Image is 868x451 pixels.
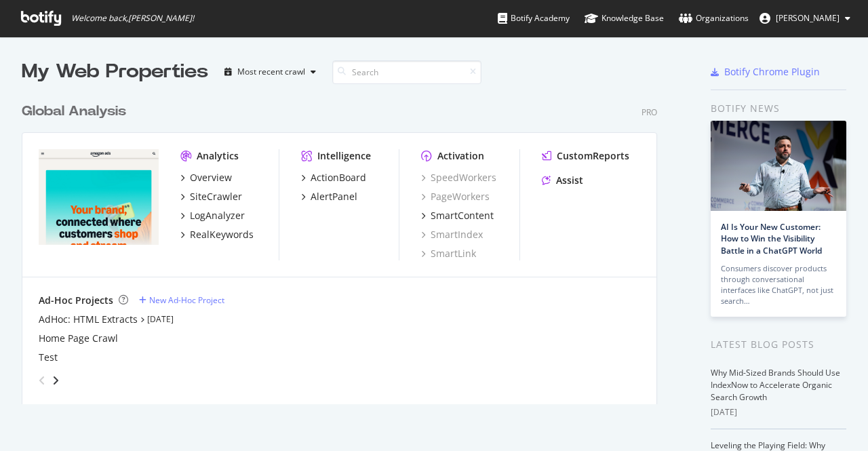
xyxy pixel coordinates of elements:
div: LogAnalyzer [190,209,245,222]
a: PageWorkers [421,190,490,203]
div: My Web Properties [22,58,208,85]
span: Austin Sarles [776,12,840,24]
a: Botify Chrome Plugin [711,65,820,79]
div: Botify news [711,101,846,116]
div: Botify Academy [498,12,570,25]
div: Botify Chrome Plugin [724,65,820,79]
div: Ad-Hoc Projects [39,294,113,307]
div: AlertPanel [311,190,357,203]
a: LogAnalyzer [180,209,245,222]
div: ActionBoard [311,171,366,184]
a: New Ad-Hoc Project [139,294,224,306]
a: Test [39,351,58,364]
div: angle-right [51,374,60,387]
span: Welcome back, [PERSON_NAME] ! [71,13,194,24]
div: Assist [556,174,583,187]
div: Activation [437,149,484,163]
div: Global Analysis [22,102,126,121]
img: https://advertising.amazon.com [39,149,159,246]
a: SpeedWorkers [421,171,496,184]
button: Most recent crawl [219,61,321,83]
button: [PERSON_NAME] [749,7,861,29]
a: AlertPanel [301,190,357,203]
a: ActionBoard [301,171,366,184]
div: SiteCrawler [190,190,242,203]
div: Consumers discover products through conversational interfaces like ChatGPT, not just search… [721,263,836,307]
a: [DATE] [147,313,174,325]
input: Search [332,60,481,84]
div: Analytics [197,149,239,163]
div: Most recent crawl [237,68,305,76]
div: Knowledge Base [585,12,664,25]
a: SmartLink [421,247,476,260]
a: AdHoc: HTML Extracts [39,313,138,326]
div: grid [22,85,668,404]
a: Home Page Crawl [39,332,118,345]
div: Pro [642,106,657,118]
div: Intelligence [317,149,371,163]
div: New Ad-Hoc Project [149,294,224,306]
div: Overview [190,171,232,184]
div: [DATE] [711,406,846,418]
img: AI Is Your New Customer: How to Win the Visibility Battle in a ChatGPT World [711,121,846,211]
div: Latest Blog Posts [711,337,846,352]
div: angle-left [33,370,51,391]
a: SiteCrawler [180,190,242,203]
a: Why Mid-Sized Brands Should Use IndexNow to Accelerate Organic Search Growth [711,367,840,403]
div: Organizations [679,12,749,25]
a: Global Analysis [22,102,132,121]
div: RealKeywords [190,228,254,241]
a: SmartContent [421,209,494,222]
div: SmartContent [431,209,494,222]
a: RealKeywords [180,228,254,241]
a: CustomReports [542,149,629,163]
a: SmartIndex [421,228,483,241]
a: Assist [542,174,583,187]
div: CustomReports [557,149,629,163]
a: Overview [180,171,232,184]
a: AI Is Your New Customer: How to Win the Visibility Battle in a ChatGPT World [721,221,822,256]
